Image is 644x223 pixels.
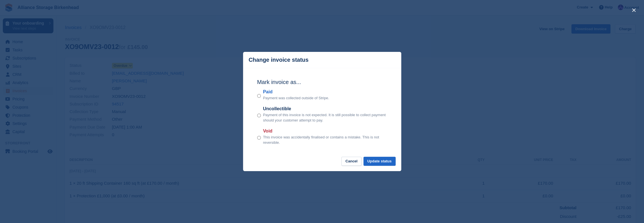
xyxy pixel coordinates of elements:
[257,78,387,86] h2: Mark invoice as...
[263,89,329,95] label: Paid
[263,95,329,101] p: Payment was collected outside of Stripe.
[263,128,387,134] label: Void
[249,57,309,63] p: Change invoice status
[629,6,638,15] button: close
[363,157,396,166] button: Update status
[263,112,387,123] p: Payment of this invoice is not expected. It is still possible to collect payment should your cust...
[341,157,361,166] button: Cancel
[263,134,387,145] p: This invoice was accidentally finalised or contains a mistake. This is not reversible.
[263,105,387,112] label: Uncollectible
